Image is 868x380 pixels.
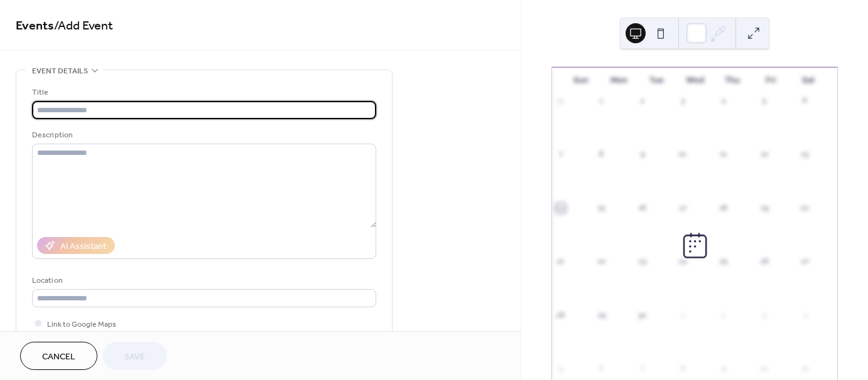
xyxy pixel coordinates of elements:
[800,310,810,320] div: 4
[32,274,374,287] div: Location
[759,257,769,267] div: 26
[597,97,606,106] div: 1
[719,203,729,213] div: 18
[759,310,769,320] div: 3
[719,310,729,320] div: 2
[556,257,565,267] div: 21
[638,68,676,93] div: Tue
[678,97,688,106] div: 3
[759,364,769,373] div: 10
[597,203,606,213] div: 15
[597,257,606,267] div: 22
[637,257,647,267] div: 23
[800,97,810,106] div: 6
[32,129,374,142] div: Description
[713,68,751,93] div: Thu
[556,97,565,106] div: 31
[32,65,88,78] span: Event details
[42,351,75,364] span: Cancel
[637,310,647,320] div: 30
[678,310,688,320] div: 1
[54,14,113,38] span: / Add Event
[759,97,769,106] div: 5
[676,68,713,93] div: Wed
[600,68,637,93] div: Mon
[637,97,647,106] div: 2
[556,364,565,373] div: 5
[678,150,688,159] div: 10
[678,364,688,373] div: 8
[800,364,810,373] div: 11
[32,86,374,99] div: Title
[637,150,647,159] div: 9
[556,310,565,320] div: 28
[20,342,97,370] button: Cancel
[597,150,606,159] div: 8
[719,97,729,106] div: 4
[759,150,769,159] div: 12
[678,257,688,267] div: 24
[637,203,647,213] div: 16
[800,257,810,267] div: 27
[562,68,600,93] div: Sun
[637,364,647,373] div: 7
[719,150,729,159] div: 11
[597,310,606,320] div: 29
[556,203,565,213] div: 14
[800,203,810,213] div: 20
[47,318,116,331] span: Link to Google Maps
[800,150,810,159] div: 13
[16,14,54,38] a: Events
[759,203,769,213] div: 19
[556,150,565,159] div: 7
[751,68,789,93] div: Fri
[678,203,688,213] div: 17
[719,257,729,267] div: 25
[597,364,606,373] div: 6
[789,68,827,93] div: Sat
[719,364,729,373] div: 9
